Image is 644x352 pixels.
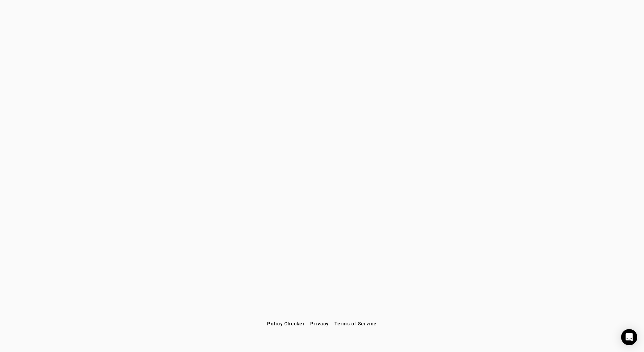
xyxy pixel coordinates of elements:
[267,321,305,326] span: Policy Checker
[308,318,332,330] button: Privacy
[332,318,380,330] button: Terms of Service
[310,321,329,326] span: Privacy
[621,329,637,345] div: Open Intercom Messenger
[264,318,308,330] button: Policy Checker
[334,321,377,326] span: Terms of Service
